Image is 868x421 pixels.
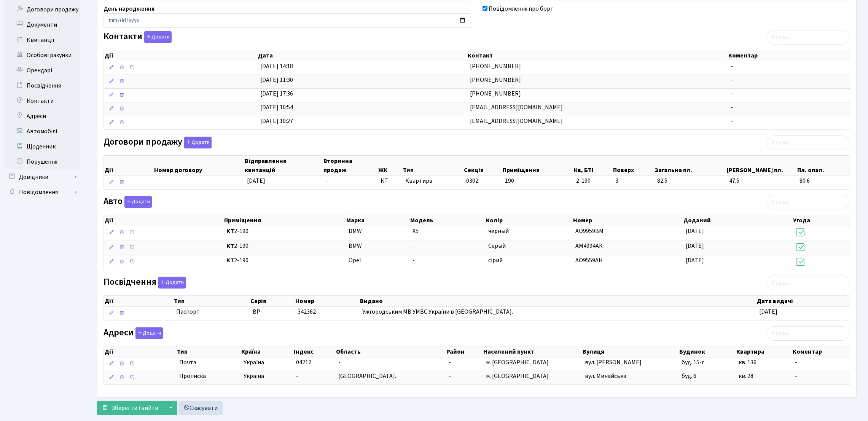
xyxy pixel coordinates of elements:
[795,372,797,380] span: -
[686,227,704,235] span: [DATE]
[800,177,847,185] span: 80.6
[470,89,521,98] span: [PHONE_NUMBER]
[4,17,80,32] a: Документи
[104,296,173,306] th: Дії
[226,256,234,265] b: КТ
[486,358,549,367] span: м. [GEOGRAPHIC_DATA]
[253,308,260,316] span: ВР
[739,358,757,367] span: кв. 136
[134,326,163,339] a: Додати
[412,256,415,265] span: -
[226,256,342,265] span: 2-190
[260,76,293,84] span: [DATE] 11:30
[226,242,342,250] span: 2-190
[412,227,419,235] span: Х5
[466,177,478,185] span: 0302
[576,227,604,235] span: АО9959ВМ
[104,346,176,357] th: Дії
[335,346,445,357] th: Область
[731,89,733,98] span: -
[377,156,402,175] th: ЖК
[142,30,172,43] a: Додати
[104,4,154,13] label: День народження
[247,177,265,185] span: [DATE]
[260,89,293,98] span: [DATE] 17:36
[362,308,513,316] span: Ужгородським МВ УМВС України в [GEOGRAPHIC_DATA].
[576,256,603,265] span: AO9559АН
[298,308,316,316] span: 342362
[124,196,152,208] button: Авто
[144,31,172,43] button: Контакти
[4,185,80,200] a: Повідомлення
[104,50,257,61] th: Дії
[240,346,293,357] th: Країна
[349,227,362,235] span: BMW
[502,156,573,175] th: Приміщення
[488,256,503,265] span: сірий
[257,50,467,61] th: Дата
[489,4,553,13] label: Повідомлення про борг
[4,139,80,154] a: Щоденник
[767,136,849,150] input: Пошук...
[158,277,186,289] button: Посвідчення
[250,296,295,306] th: Серія
[260,117,293,125] span: [DATE] 10:27
[338,372,396,380] span: [GEOGRAPHIC_DATA].
[678,346,736,357] th: Будинок
[381,177,399,185] span: КТ
[795,358,797,367] span: -
[682,358,704,367] span: буд. 15-г
[104,327,163,339] label: Адреси
[4,2,80,17] a: Договори продажу
[223,215,345,226] th: Приміщення
[728,50,850,61] th: Коментар
[4,32,80,48] a: Квитанції
[226,242,234,250] b: КТ
[767,30,849,45] input: Пошук...
[576,242,603,250] span: AM4994АК
[111,404,158,412] span: Зберегти і вийти
[767,195,849,209] input: Пошук...
[729,177,793,185] span: 47.5
[405,177,460,185] span: Квартира
[176,308,247,316] span: Паспорт
[104,277,186,289] label: Посвідчення
[295,296,359,306] th: Номер
[293,346,335,357] th: Індекс
[654,156,726,175] th: Загальна пл.
[4,169,80,185] a: Довідники
[470,76,521,84] span: [PHONE_NUMBER]
[184,137,212,148] button: Договори продажу
[759,308,777,316] span: [DATE]
[226,227,234,235] b: КТ
[572,215,682,226] th: Номер
[4,48,80,63] a: Особові рахунки
[349,256,361,265] span: Opel
[173,296,250,306] th: Тип
[470,62,521,70] span: [PHONE_NUMBER]
[573,156,612,175] th: Кв, БТІ
[731,117,733,125] span: -
[470,117,563,125] span: [EMAIL_ADDRESS][DOMAIN_NAME]
[792,346,850,357] th: Коментар
[402,156,463,175] th: Тип
[153,156,244,175] th: Номер договору
[767,326,849,341] input: Пошук...
[182,135,212,148] a: Додати
[4,124,80,139] a: Автомобілі
[338,358,341,367] span: -
[260,103,293,112] span: [DATE] 10:54
[244,372,290,381] span: Україна
[736,346,792,357] th: Квартира
[104,196,152,208] label: Авто
[156,276,186,289] a: Додати
[470,103,563,112] span: [EMAIL_ADDRESS][DOMAIN_NAME]
[467,50,728,61] th: Контакт
[576,177,609,185] span: 2-190
[176,346,240,357] th: Тип
[359,296,756,306] th: Видано
[244,358,290,367] span: Україна
[296,372,298,380] span: -
[156,177,159,185] span: -
[686,242,704,250] span: [DATE]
